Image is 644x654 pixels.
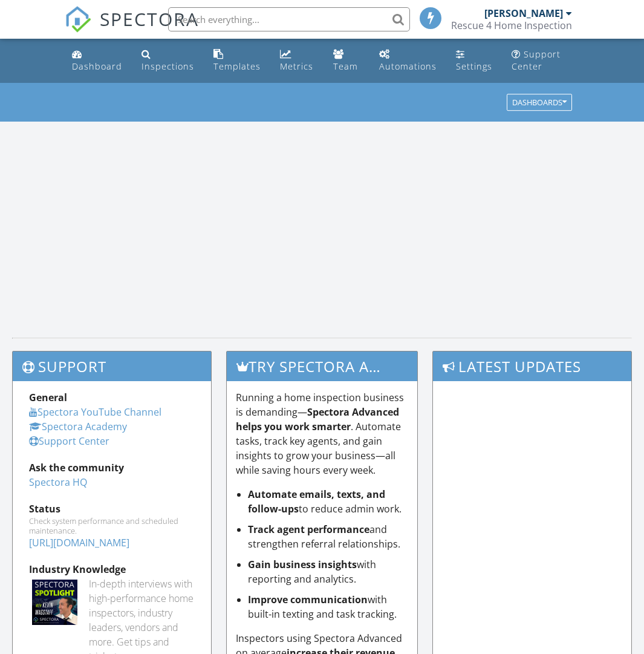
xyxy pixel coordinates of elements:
strong: Track agent performance [248,523,369,536]
a: Support Center [29,434,109,448]
p: Running a home inspection business is demanding— . Automate tasks, track key agents, and gain ins... [236,390,409,477]
div: Check system performance and scheduled maintenance. [29,516,195,535]
a: Inspections [137,44,199,78]
li: with built-in texting and task tracking. [248,592,409,621]
h3: Support [13,352,211,381]
strong: General [29,391,67,404]
h3: Latest Updates [433,352,631,381]
span: SPECTORA [100,6,199,31]
img: Spectoraspolightmain [32,580,77,625]
a: Spectora Academy [29,420,127,433]
a: Spectora YouTube Channel [29,405,161,419]
div: Team [333,60,358,72]
div: Ask the community [29,460,195,475]
li: and strengthen referral relationships. [248,522,409,551]
div: Metrics [280,60,313,72]
a: Spectora HQ [29,476,87,489]
strong: Spectora Advanced helps you work smarter [236,405,399,433]
div: Dashboards [512,99,567,107]
a: Templates [209,44,265,78]
div: [PERSON_NAME] [484,7,563,19]
input: Search everything... [168,7,410,31]
li: with reporting and analytics. [248,557,409,586]
div: Industry Knowledge [29,562,195,577]
div: Status [29,502,195,516]
div: Automations [379,60,437,72]
img: The Best Home Inspection Software - Spectora [65,6,91,33]
h3: Try spectora advanced [DATE] [227,352,418,381]
a: Metrics [275,44,319,78]
strong: Automate emails, texts, and follow-ups [248,488,385,515]
a: Team [328,44,365,78]
li: to reduce admin work. [248,487,409,516]
button: Dashboards [507,94,572,111]
strong: Gain business insights [248,558,357,571]
div: Inspections [141,60,194,72]
strong: Improve communication [248,593,368,606]
div: Settings [456,60,492,72]
a: Automations (Basic) [374,44,441,78]
div: Dashboard [72,60,122,72]
a: SPECTORA [65,16,199,42]
div: Support Center [512,48,561,72]
a: [URL][DOMAIN_NAME] [29,536,129,549]
a: Settings [451,44,497,78]
div: Rescue 4 Home Inspection [451,19,572,31]
a: Support Center [507,44,577,78]
a: Dashboard [67,44,127,78]
div: Templates [213,60,261,72]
